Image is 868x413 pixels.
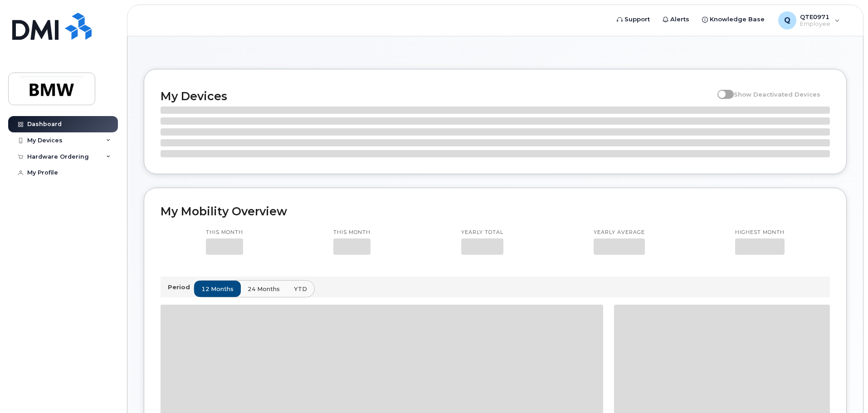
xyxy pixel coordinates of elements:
span: 24 months [248,285,280,293]
p: Period [168,283,194,292]
span: YTD [294,285,307,293]
p: Highest month [735,229,785,236]
p: Yearly average [594,229,645,236]
h2: My Mobility Overview [161,204,830,218]
span: Show Deactivated Devices [734,91,820,98]
p: This month [333,229,371,236]
input: Show Deactivated Devices [717,86,725,93]
p: This month [206,229,243,236]
h2: My Devices [161,89,713,103]
p: Yearly total [461,229,503,236]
